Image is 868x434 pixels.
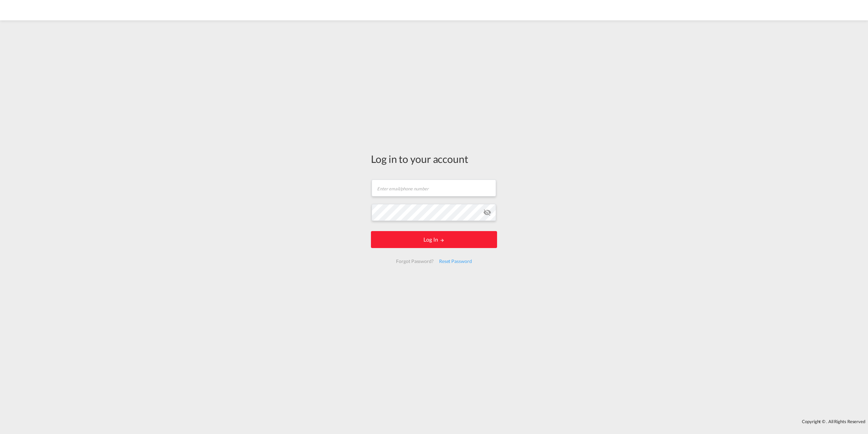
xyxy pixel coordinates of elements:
md-icon: icon-eye-off [483,208,491,216]
div: Reset Password [436,255,475,267]
input: Enter email/phone number [372,180,496,196]
div: Forgot Password? [393,255,436,267]
div: Log in to your account [371,152,497,166]
button: LOGIN [371,231,497,248]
